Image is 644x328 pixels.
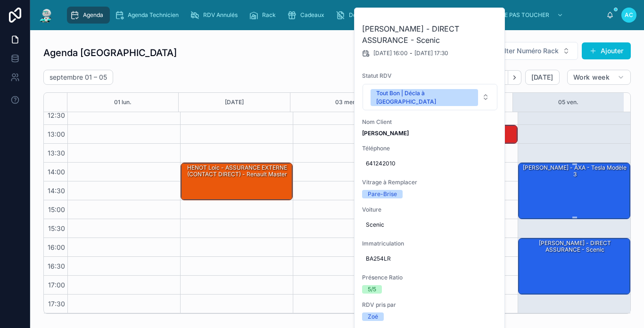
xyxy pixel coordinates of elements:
[67,7,110,24] a: Agenda
[500,11,549,19] span: NE PAS TOUCHER
[46,300,67,308] span: 17:30
[414,49,448,57] span: [DATE] 17:30
[362,179,498,186] span: Vitrage à Remplacer
[45,262,67,270] span: 16:30
[128,11,179,19] span: Agenda Technicien
[38,8,55,23] img: App logo
[508,70,521,85] button: Next
[333,7,415,24] a: Dossiers Non Envoyés
[45,111,67,119] span: 12:30
[525,70,560,85] button: [DATE]
[284,7,331,24] a: Cadeaux
[362,274,498,281] span: Présence Ratio
[46,224,67,232] span: 15:30
[45,168,67,176] span: 14:00
[45,130,67,138] span: 13:00
[368,312,378,321] div: Zoé
[376,89,472,106] div: Tout Bon | Décla à [GEOGRAPHIC_DATA]
[417,7,471,24] a: Assurances
[519,238,630,294] div: [PERSON_NAME] - DIRECT ASSURANCE - Scenic
[181,163,292,200] div: HENOT Loic - ASSURANCE EXTERNE (CONTACT DIRECT) - Renault Master
[368,285,376,294] div: 5/5
[46,205,67,213] span: 15:00
[46,281,67,289] span: 17:00
[114,93,132,112] button: 01 lun.
[520,239,629,254] div: [PERSON_NAME] - DIRECT ASSURANCE - Scenic
[335,93,356,112] button: 03 mer.
[187,7,244,24] a: RDV Annulés
[410,49,413,57] span: -
[362,130,409,137] strong: [PERSON_NAME]
[363,84,497,110] button: Select Button
[43,46,177,59] h1: Agenda [GEOGRAPHIC_DATA]
[567,70,631,85] button: Work week
[362,118,498,126] span: Nom Client
[366,255,494,262] span: BA254LR
[366,160,494,167] span: 641242010
[45,187,67,195] span: 14:30
[362,206,498,213] span: Voiture
[300,11,324,19] span: Cadeaux
[362,23,498,46] h2: [PERSON_NAME] - DIRECT ASSURANCE - Scenic
[45,149,67,157] span: 13:30
[484,7,568,24] a: NE PAS TOUCHER
[62,5,606,25] div: scrollable content
[182,164,292,179] div: HENOT Loic - ASSURANCE EXTERNE (CONTACT DIRECT) - Renault Master
[349,11,408,19] span: Dossiers Non Envoyés
[262,11,276,19] span: Rack
[366,221,494,229] span: Scenic
[519,163,630,219] div: [PERSON_NAME] - AXA - Tesla modèle 3
[246,7,282,24] a: Rack
[50,73,107,82] h2: septembre 01 – 05
[373,49,408,57] span: [DATE] 16:00
[573,73,610,82] span: Work week
[625,11,633,19] span: AC
[362,240,498,247] span: Immatriculation
[225,93,244,112] button: [DATE]
[558,93,578,112] button: 05 ven.
[362,301,498,309] span: RDV pris par
[531,73,553,82] span: [DATE]
[45,243,67,251] span: 16:00
[362,72,498,80] span: Statut RDV
[491,42,578,60] button: Select Button
[112,7,185,24] a: Agenda Technicien
[83,11,103,19] span: Agenda
[362,145,498,152] span: Téléphone
[520,164,629,179] div: [PERSON_NAME] - AXA - Tesla modèle 3
[582,42,631,59] button: Ajouter
[203,11,238,19] span: RDV Annulés
[368,190,397,198] div: Pare-Brise
[499,46,559,56] span: Filter Numéro Rack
